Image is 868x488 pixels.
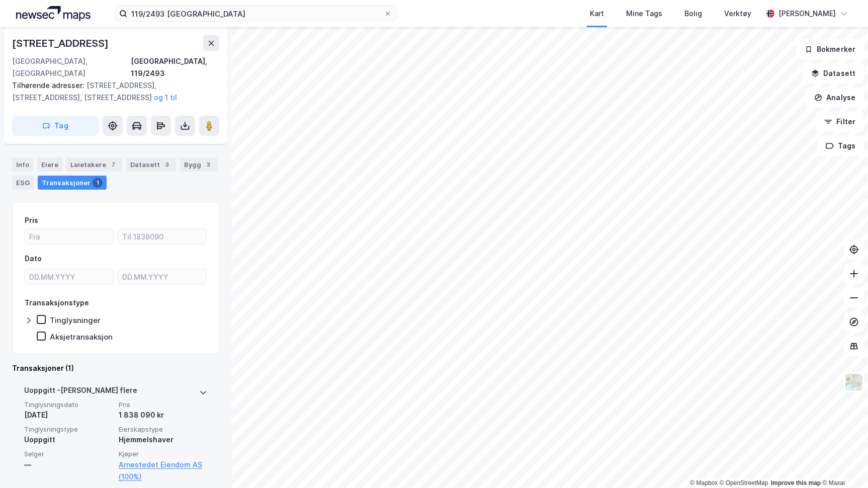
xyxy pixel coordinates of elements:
div: [PERSON_NAME] [778,8,836,20]
div: Transaksjoner (1) [12,362,219,374]
div: [GEOGRAPHIC_DATA], 119/2493 [131,55,219,79]
a: Mapbox [690,479,718,486]
div: Verktøy [724,8,751,20]
div: Mine Tags [626,8,662,20]
div: Transaksjoner [38,176,107,190]
input: Fra [25,229,113,244]
div: Info [12,157,33,172]
div: Tinglysninger [50,315,101,325]
div: Hjemmelshaver [119,434,207,446]
div: 1 838 090 kr [119,409,207,421]
button: Datasett [803,63,864,84]
span: Selger [24,450,113,458]
div: 7 [108,159,118,170]
input: DD.MM.YYYY [118,269,206,284]
input: DD.MM.YYYY [25,269,113,284]
div: 3 [203,159,213,170]
span: Kjøper [119,450,207,458]
div: 1 [93,178,103,188]
div: Kontrollprogram for chat [818,440,868,488]
div: Transaksjonstype [25,297,89,309]
iframe: Chat Widget [818,440,868,488]
div: Kart [590,8,604,20]
div: ESG [12,176,34,190]
div: [STREET_ADDRESS] [12,35,111,51]
a: Improve this map [771,479,821,486]
div: Datasett [126,157,176,172]
button: Tag [12,116,99,136]
div: — [24,459,113,471]
div: Dato [25,253,42,265]
button: Bokmerker [796,39,864,59]
div: Eiere [37,157,62,172]
button: Analyse [806,88,864,108]
button: Tags [817,136,864,156]
span: Tinglysningsdato [24,400,113,409]
div: Pris [25,214,38,226]
input: Søk på adresse, matrikkel, gårdeiere, leietakere eller personer [127,6,384,21]
div: Bolig [684,8,702,20]
div: Aksjetransaksjon [50,332,113,342]
div: Bygg [180,157,217,172]
span: Eierskapstype [119,425,207,434]
div: [GEOGRAPHIC_DATA], [GEOGRAPHIC_DATA] [12,55,131,79]
a: Arnestedet Eiendom AS (100%) [119,459,207,483]
span: Tinglysningstype [24,425,113,434]
div: Leietakere [66,157,122,172]
img: Z [844,373,863,392]
div: 3 [162,159,172,170]
input: Til 1838090 [118,229,206,244]
span: Pris [119,400,207,409]
span: Tilhørende adresser: [12,81,86,90]
a: OpenStreetMap [720,479,768,486]
div: Uoppgitt [24,434,113,446]
button: Filter [816,112,864,132]
div: Uoppgitt - [PERSON_NAME] flere [24,384,137,400]
img: logo.a4113a55bc3d86da70a041830d287a7e.svg [16,6,91,21]
div: [STREET_ADDRESS], [STREET_ADDRESS], [STREET_ADDRESS] [12,79,211,104]
div: [DATE] [24,409,113,421]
